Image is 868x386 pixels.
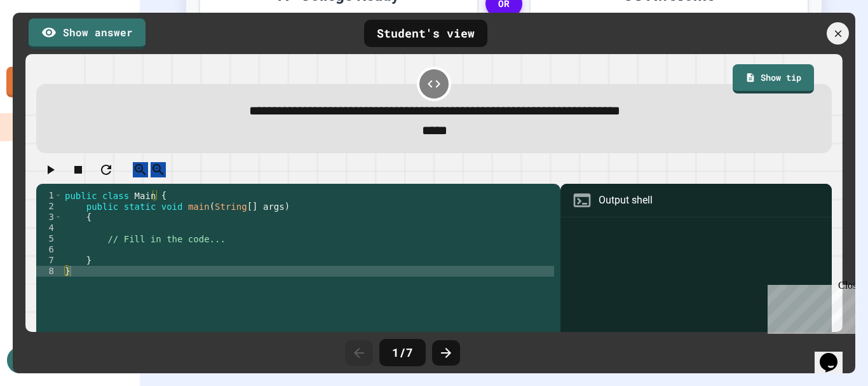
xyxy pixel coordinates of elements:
div: 3 [36,212,62,223]
div: 2 [36,201,62,212]
iframe: chat widget [815,335,855,373]
iframe: chat widget [763,280,855,334]
div: Chat with us now!Close [5,5,88,81]
a: Show answer [29,18,146,49]
div: Output shell [599,193,653,208]
div: 1 / 7 [379,339,426,366]
div: 1 [36,190,62,201]
div: 4 [36,223,62,233]
div: Student's view [364,20,487,47]
span: Toggle code folding, rows 3 through 7 [55,212,62,223]
div: 5 [36,233,62,244]
div: 7 [36,255,62,266]
span: Toggle code folding, rows 1 through 8 [55,190,62,201]
div: 6 [36,244,62,255]
div: 8 [36,266,62,277]
a: Show tip [733,64,814,93]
